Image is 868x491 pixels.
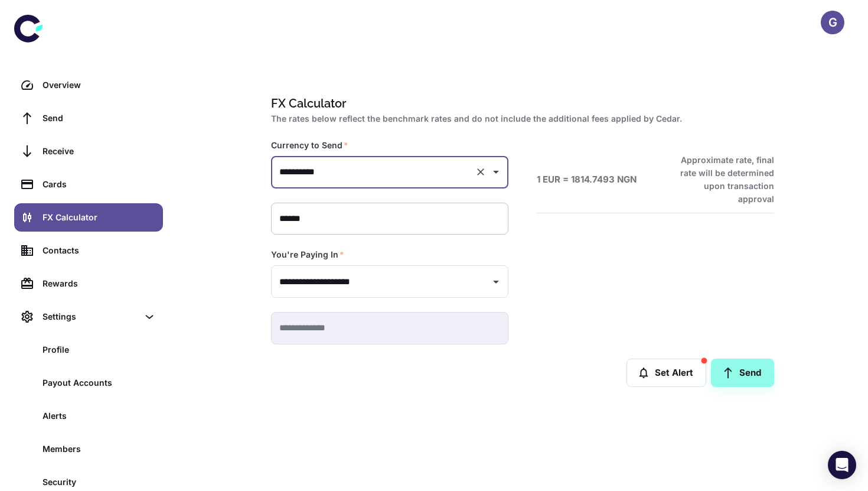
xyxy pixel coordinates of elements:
[821,11,844,34] button: G
[14,137,163,165] a: Receive
[14,336,163,364] a: Profile
[43,145,156,158] div: Receive
[14,71,163,99] a: Overview
[43,343,156,356] div: Profile
[43,79,156,92] div: Overview
[488,274,504,290] button: Open
[488,164,504,180] button: Open
[14,170,163,199] a: Cards
[14,369,163,397] a: Payout Accounts
[43,476,156,489] div: Security
[14,435,163,463] a: Members
[14,269,163,298] a: Rewards
[43,277,156,290] div: Rewards
[43,211,156,224] div: FX Calculator
[43,112,156,125] div: Send
[711,359,774,387] a: Send
[14,203,163,232] a: FX Calculator
[14,236,163,265] a: Contacts
[43,443,156,456] div: Members
[43,310,138,323] div: Settings
[14,303,163,331] div: Settings
[14,402,163,430] a: Alerts
[472,164,489,180] button: Clear
[271,249,344,261] label: You're Paying In
[271,139,348,151] label: Currency to Send
[537,173,637,187] h6: 1 EUR = 1814.7493 NGN
[43,376,156,389] div: Payout Accounts
[271,95,769,112] h1: FX Calculator
[43,178,156,191] div: Cards
[667,154,774,206] h6: Approximate rate, final rate will be determined upon transaction approval
[828,451,856,479] div: Open Intercom Messenger
[14,104,163,132] a: Send
[43,244,156,257] div: Contacts
[43,409,156,422] div: Alerts
[626,359,706,387] button: Set Alert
